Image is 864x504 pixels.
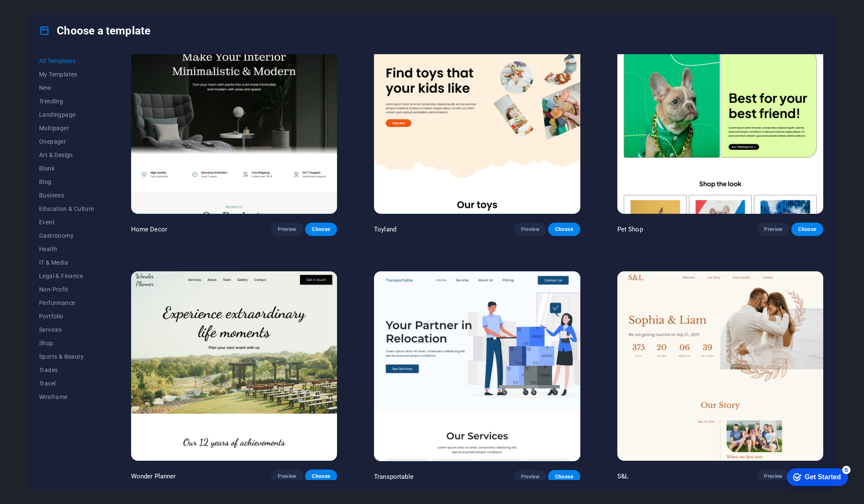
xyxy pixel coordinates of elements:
[39,323,94,336] button: Services
[39,242,94,256] button: Health
[521,226,540,233] span: Preview
[131,472,176,480] p: Wonder Planner
[39,152,94,158] span: Art & Design
[39,229,94,242] button: Gastronomy
[757,223,789,236] button: Preview
[555,473,573,480] span: Choose
[617,271,823,461] img: S&L
[278,473,296,480] span: Preview
[39,326,94,333] span: Services
[39,68,94,81] button: My Templates
[39,299,94,306] span: Performance
[39,178,94,185] span: Blog
[39,259,94,266] span: IT & Media
[39,380,94,387] span: Travel
[39,363,94,377] button: Trades
[514,223,546,236] button: Preview
[39,246,94,252] span: Health
[39,108,94,121] button: Landingpage
[39,165,94,172] span: Blank
[548,470,580,483] button: Choose
[39,81,94,94] button: New
[271,470,303,483] button: Preview
[514,470,546,483] button: Preview
[757,470,789,483] button: Preview
[39,192,94,199] span: Business
[39,313,94,320] span: Portfolio
[7,4,68,22] div: Get Started 5 items remaining, 0% complete
[62,2,71,10] div: 5
[374,24,580,214] img: Toyland
[305,223,337,236] button: Choose
[39,390,94,404] button: Wireframe
[39,58,94,64] span: All Templates
[39,310,94,323] button: Portfolio
[39,205,94,212] span: Education & Culture
[548,223,580,236] button: Choose
[39,286,94,293] span: Non-Profit
[39,111,94,118] span: Landingpage
[617,472,628,480] p: S&L
[39,215,94,229] button: Event
[39,71,94,78] span: My Templates
[798,226,817,233] span: Choose
[39,175,94,189] button: Blog
[39,121,94,135] button: Multipager
[39,367,94,373] span: Trades
[39,353,94,360] span: Sports & Beauty
[764,473,782,480] span: Preview
[39,94,94,108] button: Trending
[39,24,150,37] h4: Choose a template
[39,296,94,310] button: Performance
[39,202,94,215] button: Education & Culture
[305,470,337,483] button: Choose
[374,225,396,234] p: Toyland
[555,226,573,233] span: Choose
[791,223,823,236] button: Choose
[39,350,94,363] button: Sports & Beauty
[39,138,94,145] span: Onepager
[312,473,330,480] span: Choose
[271,223,303,236] button: Preview
[764,226,782,233] span: Preview
[39,273,94,279] span: Legal & Finance
[39,269,94,283] button: Legal & Finance
[25,9,61,17] div: Get Started
[39,84,94,91] span: New
[39,135,94,148] button: Onepager
[39,336,94,350] button: Shop
[39,125,94,131] span: Multipager
[39,98,94,105] span: Trending
[39,283,94,296] button: Non-Profit
[39,232,94,239] span: Gastronomy
[617,225,643,234] p: Pet Shop
[39,377,94,390] button: Travel
[39,219,94,226] span: Event
[278,226,296,233] span: Preview
[312,226,330,233] span: Choose
[521,473,540,480] span: Preview
[374,271,580,461] img: Transportable
[131,271,337,461] img: Wonder Planner
[39,54,94,68] button: All Templates
[39,256,94,269] button: IT & Media
[39,162,94,175] button: Blank
[39,148,94,162] button: Art & Design
[39,340,94,346] span: Shop
[39,394,94,400] span: Wireframe
[39,189,94,202] button: Business
[374,472,414,481] p: Transportable
[131,225,167,234] p: Home Decor
[617,24,823,214] img: Pet Shop
[131,24,337,214] img: Home Decor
